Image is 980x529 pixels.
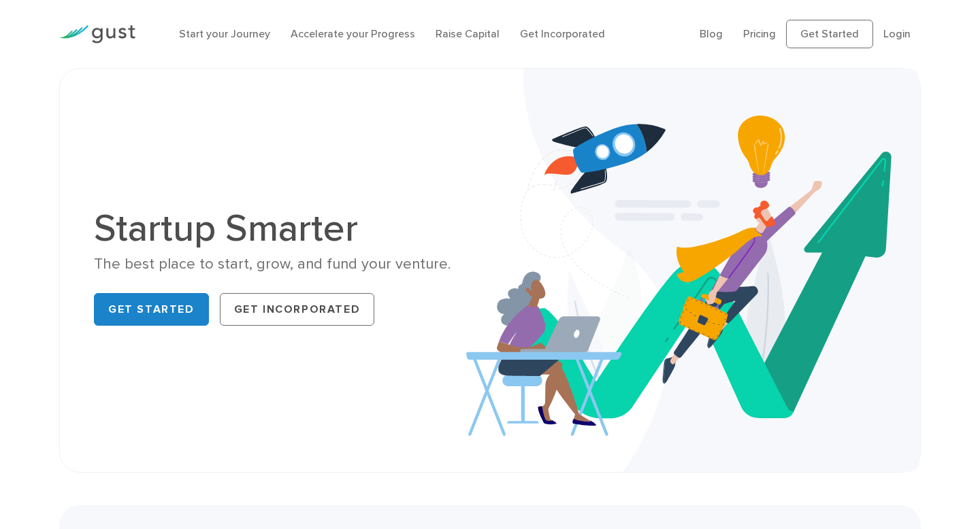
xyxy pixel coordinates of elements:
[786,20,873,48] a: Get Started
[179,27,270,40] a: Start your Journey
[94,254,480,274] div: The best place to start, grow, and fund your venture.
[466,69,920,472] img: Startup Smarter Hero
[94,209,480,248] h1: Startup Smarter
[883,27,911,40] a: Login
[59,25,135,44] img: Gust Logo
[220,293,375,326] a: Get Incorporated
[94,293,209,326] a: Get Started
[743,27,776,40] a: Pricing
[291,27,415,40] a: Accelerate your Progress
[700,27,723,40] a: Blog
[520,27,605,40] a: Get Incorporated
[436,27,500,40] a: Raise Capital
